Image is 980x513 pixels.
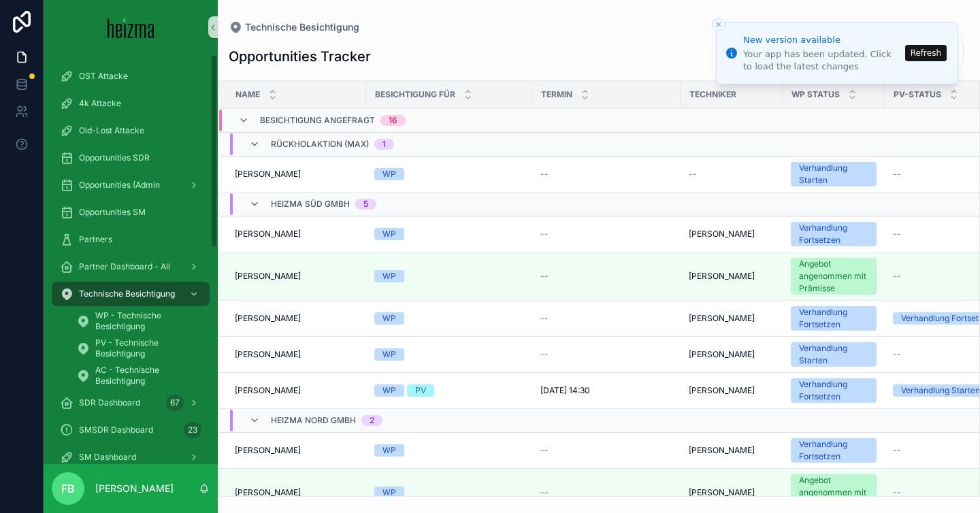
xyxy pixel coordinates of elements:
[79,288,175,299] span: Technische Besichtigung
[799,306,868,331] div: Verhandlung Fortsetzen
[374,168,524,180] a: WP
[235,313,358,324] a: [PERSON_NAME]
[79,71,128,82] span: OST Attacke
[540,487,549,498] span: --
[791,89,840,100] span: WP Status
[893,349,901,360] span: --
[540,445,672,456] a: --
[893,487,901,498] span: --
[893,271,901,282] span: --
[382,168,396,180] div: WP
[52,391,210,415] a: SDR Dashboard67
[61,480,75,497] span: FB
[791,342,877,367] a: Verhandlung Starten
[791,474,877,511] a: Angebot angenommen mit Prämisse
[52,418,210,442] a: SMSDR Dashboard23
[689,445,755,456] span: [PERSON_NAME]
[44,54,218,464] div: scrollable content
[540,169,549,180] span: --
[540,229,672,239] a: --
[540,445,549,456] span: --
[382,139,386,150] div: 1
[541,89,572,100] span: Termin
[689,385,774,396] a: [PERSON_NAME]
[79,207,146,218] span: Opportunities SM
[108,16,154,38] img: App logo
[743,33,901,47] div: New version available
[799,438,868,463] div: Verhandlung Fortsetzen
[540,349,549,360] span: --
[235,349,358,360] a: [PERSON_NAME]
[689,313,755,324] span: [PERSON_NAME]
[52,173,210,197] a: Opportunities (Admin
[235,229,301,239] span: [PERSON_NAME]
[271,199,350,210] span: Heizma Süd GmbH
[689,271,755,282] span: [PERSON_NAME]
[166,395,184,411] div: 67
[235,229,358,239] a: [PERSON_NAME]
[79,234,112,245] span: Partners
[791,222,877,246] a: Verhandlung Fortsetzen
[370,415,374,426] div: 2
[235,271,358,282] a: [PERSON_NAME]
[235,487,358,498] a: [PERSON_NAME]
[260,115,375,126] span: Besichtigung angefragt
[52,118,210,143] a: Old-Lost Attacke
[68,309,210,333] a: WP - Technische Besichtigung
[540,349,672,360] a: --
[689,385,755,396] span: [PERSON_NAME]
[95,482,174,495] p: [PERSON_NAME]
[799,342,868,367] div: Verhandlung Starten
[79,261,170,272] span: Partner Dashboard - All
[79,98,121,109] span: 4k Attacke
[743,48,901,73] div: Your app has been updated. Click to load the latest changes
[52,227,210,252] a: Partners
[52,146,210,170] a: Opportunities SDR
[235,385,358,396] a: [PERSON_NAME]
[540,271,549,282] span: --
[79,180,160,191] span: Opportunities (Admin
[271,139,369,150] span: Rückholaktion (Max)
[689,229,755,239] span: [PERSON_NAME]
[375,89,455,100] span: Besichtigung für
[235,271,301,282] span: [PERSON_NAME]
[540,385,672,396] a: [DATE] 14:30
[540,271,672,282] a: --
[374,348,524,361] a: WP
[235,169,358,180] a: [PERSON_NAME]
[229,47,371,66] h1: Opportunities Tracker
[689,349,774,360] a: [PERSON_NAME]
[689,487,774,498] a: [PERSON_NAME]
[712,18,725,31] button: Close toast
[689,89,736,100] span: Techniker
[374,228,524,240] a: WP
[52,64,210,88] a: OST Attacke
[363,199,368,210] div: 5
[374,270,524,282] a: WP
[893,169,901,180] span: --
[374,486,524,499] a: WP
[374,444,524,457] a: WP
[52,445,210,469] a: SM Dashboard
[374,312,524,325] a: WP
[689,487,755,498] span: [PERSON_NAME]
[184,422,201,438] div: 23
[689,169,697,180] span: --
[893,229,901,239] span: --
[894,89,941,100] span: PV-Status
[791,378,877,403] a: Verhandlung Fortsetzen
[235,487,301,498] span: [PERSON_NAME]
[382,486,396,499] div: WP
[382,270,396,282] div: WP
[229,20,359,34] a: Technische Besichtigung
[79,425,153,435] span: SMSDR Dashboard
[382,228,396,240] div: WP
[235,313,301,324] span: [PERSON_NAME]
[95,365,196,386] span: AC - Technische Besichtigung
[389,115,397,126] div: 16
[235,445,301,456] span: [PERSON_NAME]
[901,384,980,397] div: Verhandlung Starten
[791,162,877,186] a: Verhandlung Starten
[95,310,196,332] span: WP - Technische Besichtigung
[799,222,868,246] div: Verhandlung Fortsetzen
